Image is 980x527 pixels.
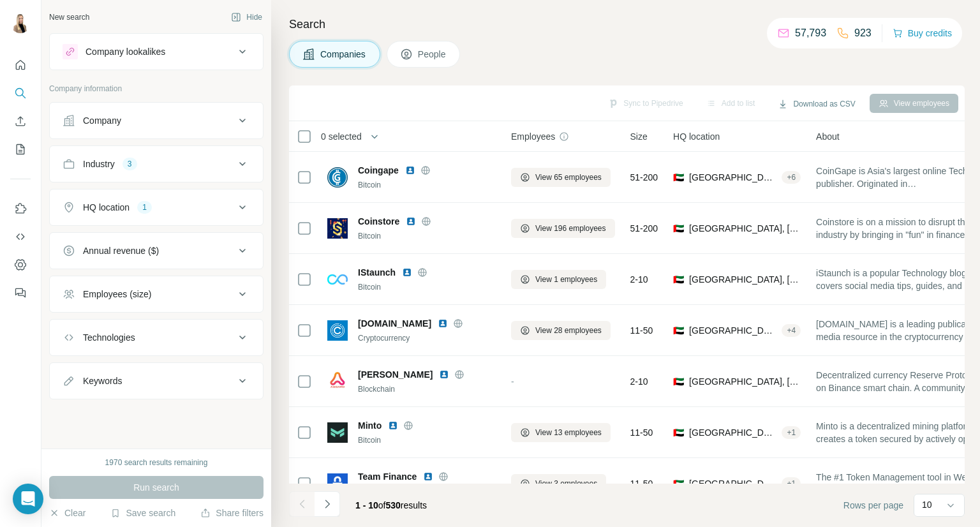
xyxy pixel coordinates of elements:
div: Open Intercom Messenger [13,484,43,514]
img: Logo of crypto.news [327,320,348,341]
div: 1 [137,202,152,213]
span: View 65 employees [535,172,602,183]
button: Industry3 [50,149,263,179]
div: Bitcoin [358,230,496,242]
img: Logo of Coinstore [327,218,348,239]
span: [GEOGRAPHIC_DATA], [GEOGRAPHIC_DATA] [689,477,776,490]
div: Blockchain [358,383,496,395]
h4: Search [289,15,965,33]
button: Hide [222,8,271,27]
div: Employees (size) [83,288,151,301]
span: View 28 employees [535,325,602,336]
div: + 4 [782,325,801,336]
div: + 1 [782,478,801,489]
button: Keywords [50,366,263,396]
button: Save search [110,507,175,519]
span: 2-10 [630,273,648,286]
span: 🇦🇪 [673,375,684,388]
div: + 1 [782,427,801,438]
button: Company [50,105,263,136]
span: Size [630,130,648,143]
span: [GEOGRAPHIC_DATA], [GEOGRAPHIC_DATA] [689,375,801,388]
img: LinkedIn logo [388,420,398,431]
button: Technologies [50,322,263,353]
p: 923 [854,26,872,41]
span: [GEOGRAPHIC_DATA], [GEOGRAPHIC_DATA] [689,324,776,337]
span: 🇦🇪 [673,426,684,439]
span: 🇦🇪 [673,222,684,235]
span: Team Finance [358,470,417,483]
button: View 65 employees [511,168,611,187]
button: View 28 employees [511,321,611,340]
span: View 196 employees [535,223,606,234]
button: Employees (size) [50,279,263,309]
div: 1970 search results remaining [105,457,208,468]
button: Download as CSV [769,94,864,114]
button: Buy credits [893,24,952,42]
div: Company lookalikes [85,45,165,58]
span: Rows per page [843,499,903,512]
button: Annual revenue ($) [50,235,263,266]
button: Dashboard [10,253,31,276]
span: 11-50 [630,477,653,490]
div: New search [49,11,89,23]
span: 530 [386,500,401,510]
img: Logo of IStaunch [327,269,348,290]
button: View 1 employees [511,270,606,289]
div: Bitcoin [358,434,496,446]
span: Coinstore [358,215,399,228]
span: Companies [320,48,367,61]
img: LinkedIn logo [438,318,448,329]
button: Clear [49,507,85,519]
p: 57,793 [795,26,826,41]
span: 11-50 [630,426,653,439]
span: [GEOGRAPHIC_DATA], [GEOGRAPHIC_DATA] [689,273,801,286]
span: 2-10 [630,375,648,388]
img: LinkedIn logo [406,216,416,226]
div: Keywords [83,375,122,387]
button: Share filters [200,507,264,519]
span: 11-50 [630,324,653,337]
span: 51-200 [630,222,658,235]
div: Company [83,114,121,127]
button: View 3 employees [511,474,606,493]
span: 1 - 10 [355,500,378,510]
span: [GEOGRAPHIC_DATA], [GEOGRAPHIC_DATA] [689,426,776,439]
span: of [378,500,386,510]
button: Quick start [10,54,31,77]
span: - [511,376,514,387]
div: Cryptocurrency [358,332,496,344]
img: Logo of Minto [327,422,348,443]
button: Use Surfe on LinkedIn [10,197,31,220]
span: About [816,130,840,143]
span: View 3 employees [535,478,597,489]
span: [PERSON_NAME] [358,368,433,381]
button: View 196 employees [511,219,615,238]
button: Feedback [10,281,31,304]
div: 3 [122,158,137,170]
span: People [418,48,447,61]
button: Use Surfe API [10,225,31,248]
div: Technologies [83,331,135,344]
img: Logo of Coingape [327,167,348,188]
p: Company information [49,83,264,94]
div: + 6 [782,172,801,183]
span: View 1 employees [535,274,597,285]
img: Logo of Team Finance [327,473,348,494]
img: Avatar [10,13,31,33]
span: 0 selected [321,130,362,143]
span: 🇦🇪 [673,171,684,184]
p: 10 [922,498,932,511]
div: Annual revenue ($) [83,244,159,257]
button: Search [10,82,31,105]
span: 🇦🇪 [673,324,684,337]
div: Bitcoin [358,179,496,191]
button: HQ location1 [50,192,263,223]
img: LinkedIn logo [423,471,433,482]
button: View 13 employees [511,423,611,442]
span: Coingape [358,164,399,177]
span: View 13 employees [535,427,602,438]
img: LinkedIn logo [405,165,415,175]
button: Navigate to next page [315,491,340,517]
div: HQ location [83,201,130,214]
